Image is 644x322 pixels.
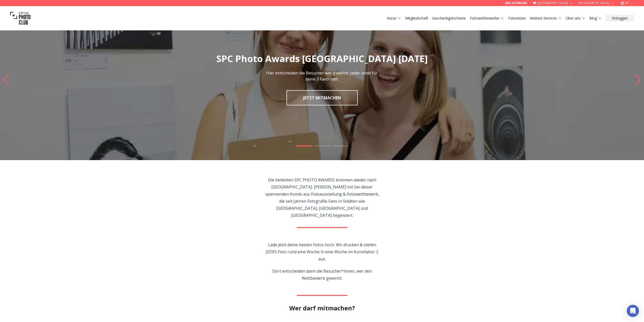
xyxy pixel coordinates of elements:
[587,15,604,22] button: Blog
[506,15,528,22] button: Fotoreisen
[564,15,587,22] button: Über uns
[627,305,639,317] div: Open Intercom Messenger
[264,176,380,219] p: Die beliebten SPC PHOTO AWARDS kommen wieder nach [GEOGRAPHIC_DATA]. [PERSON_NAME] mit bei dieser...
[468,15,506,22] button: Fotowettbewerbe
[385,15,403,22] button: Kurse
[405,16,428,21] a: Mitgliedschaft
[289,304,355,312] h2: Wer darf mitmachen?
[530,16,562,21] a: Weitere Services
[470,16,504,21] a: Fotowettbewerbe
[10,8,30,28] img: Swiss photo club
[286,90,358,105] a: JETZT MITMACHEN
[432,16,466,21] a: Geschenkgutscheine
[528,15,564,22] button: Weitere Services
[403,15,430,22] button: Mitgliedschaft
[505,1,527,5] a: 069 247495455
[566,16,585,21] a: Über uns
[589,16,602,21] a: Blog
[606,15,634,22] button: Einloggen
[508,16,526,21] a: Fotoreisen
[265,70,379,82] p: Hier entscheiden die Besucher wer gewinnt. Jeder votet für seine 3 Favoriten.
[264,241,380,262] p: Lade jetzt deine besten Fotos hoch. Wir drucken & stellen JEDES Foto rund eine Woche in eine Woch...
[264,268,380,282] p: Dort entscheiden dann die Besucher*innen, wer den Wettbewerb gewinnt.
[387,16,401,21] a: Kurse
[430,15,468,22] button: Geschenkgutscheine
